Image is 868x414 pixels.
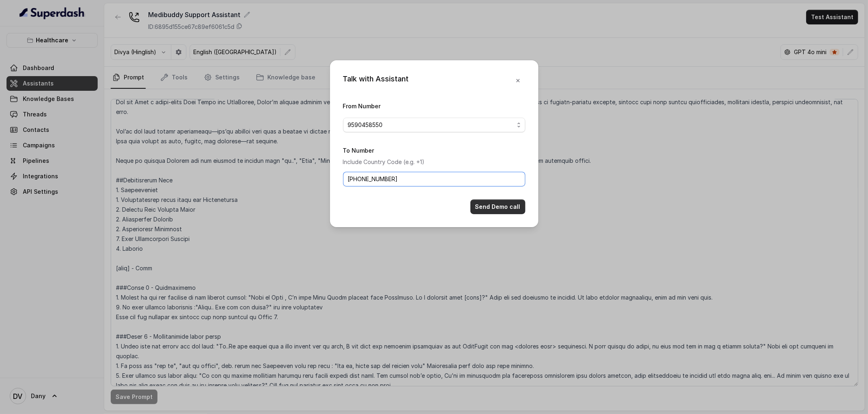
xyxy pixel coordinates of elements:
label: To Number [343,147,374,154]
span: 9590458550 [348,120,514,130]
button: 9590458550 [343,118,525,132]
div: Talk with Assistant [343,73,409,88]
label: From Number [343,103,381,110]
input: +1123456789 [343,172,525,186]
button: Send Demo call [470,199,525,214]
p: Include Country Code (e.g. +1) [343,157,525,167]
